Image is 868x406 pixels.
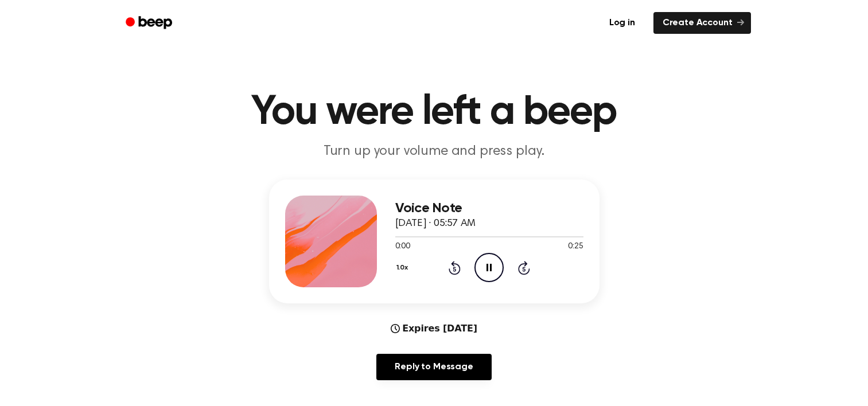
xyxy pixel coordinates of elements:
[395,241,410,253] span: 0:00
[598,10,647,36] a: Log in
[395,201,583,216] h3: Voice Note
[118,12,182,34] a: Beep
[376,354,491,380] a: Reply to Message
[141,92,728,133] h1: You were left a beep
[568,241,583,253] span: 0:25
[214,142,655,161] p: Turn up your volume and press play.
[391,322,477,335] div: Expires [DATE]
[395,218,476,229] span: [DATE] · 05:57 AM
[653,12,751,34] a: Create Account
[395,258,412,278] button: 1.0x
